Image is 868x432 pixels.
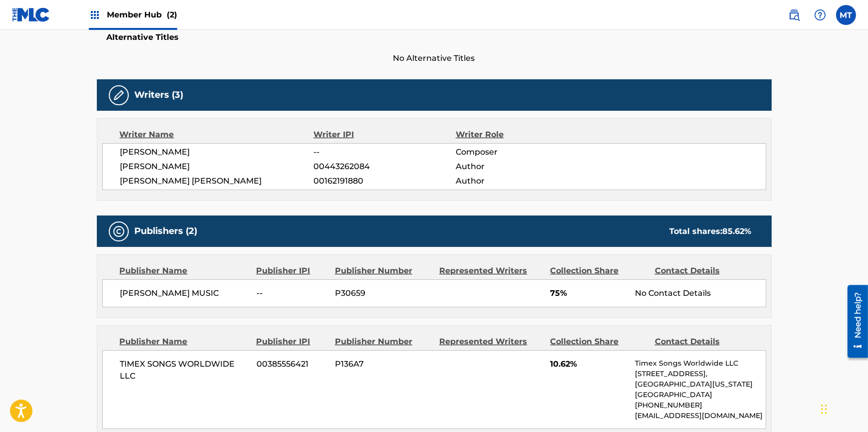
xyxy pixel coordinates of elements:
[840,281,868,361] iframe: Resource Center
[97,52,772,64] span: No Alternative Titles
[335,287,432,299] span: P30659
[456,146,585,158] span: Composer
[120,146,314,158] span: [PERSON_NAME]
[12,7,50,22] img: MLC Logo
[456,161,585,173] span: Author
[635,411,765,421] p: [EMAIL_ADDRESS][DOMAIN_NAME]
[120,336,249,348] div: Publisher Name
[120,175,314,187] span: [PERSON_NAME] [PERSON_NAME]
[550,358,627,370] span: 10.62%
[635,379,765,390] p: [GEOGRAPHIC_DATA][US_STATE]
[456,129,585,141] div: Writer Role
[113,225,125,237] img: Publishers
[655,265,752,277] div: Contact Details
[550,265,647,277] div: Collection Share
[257,265,327,277] div: Publisher IPI
[635,369,765,379] p: [STREET_ADDRESS],
[836,5,856,25] div: User Menu
[135,89,184,101] h5: Writers (3)
[821,394,827,424] div: Drag
[788,9,800,21] img: search
[439,265,543,277] div: Represented Writers
[313,175,455,187] span: 00162191880
[818,384,868,432] iframe: Chat Widget
[335,265,432,277] div: Publisher Number
[257,358,327,370] span: 00385556421
[107,9,177,20] span: Member Hub
[723,226,752,236] span: 85.62 %
[814,9,826,21] img: help
[257,336,327,348] div: Publisher IPI
[784,5,804,25] a: Public Search
[635,358,765,369] p: Timex Songs Worldwide LLC
[313,161,455,173] span: 00443262084
[167,10,177,19] span: (2)
[120,358,250,382] span: TIMEX SONGS WORLDWIDE LLC
[107,32,762,42] h5: Alternative Titles
[439,336,543,348] div: Represented Writers
[335,336,432,348] div: Publisher Number
[550,287,627,299] span: 75%
[120,161,314,173] span: [PERSON_NAME]
[120,129,314,141] div: Writer Name
[550,336,647,348] div: Collection Share
[635,400,765,411] p: [PHONE_NUMBER]
[89,9,101,21] img: Top Rightsholders
[635,390,765,400] p: [GEOGRAPHIC_DATA]
[670,225,752,237] div: Total shares:
[257,287,327,299] span: --
[313,146,455,158] span: --
[120,287,250,299] span: [PERSON_NAME] MUSIC
[135,225,198,237] h5: Publishers (2)
[456,175,585,187] span: Author
[120,265,249,277] div: Publisher Name
[335,358,432,370] span: P136A7
[313,129,456,141] div: Writer IPI
[810,5,830,25] div: Help
[635,287,765,299] div: No Contact Details
[655,336,752,348] div: Contact Details
[113,89,125,101] img: Writers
